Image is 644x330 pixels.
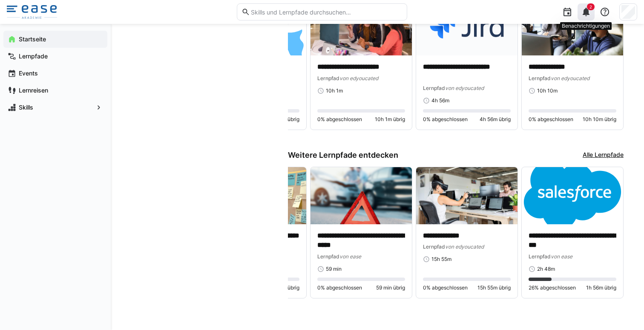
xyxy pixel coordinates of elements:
span: von ease [551,253,572,260]
span: 1h 56m übrig [586,284,616,291]
span: Lernpfad [317,75,339,81]
span: 4h 56m [431,97,449,104]
img: image [310,167,412,224]
span: 0% abgeschlossen [317,116,362,123]
span: 59 min übrig [376,284,405,291]
span: 15h 55m übrig [477,284,511,291]
span: 59 min [326,266,342,272]
span: 15h 55m [431,256,451,263]
h3: Weitere Lernpfade entdecken [288,151,398,160]
span: von ease [339,253,361,260]
span: 10h 1m [326,87,343,94]
img: image [416,167,517,224]
span: 10h 10m übrig [583,116,616,123]
span: 2 [589,4,592,9]
span: 2h 48m [537,266,555,272]
a: Alle Lernpfade [583,151,624,160]
span: 10h 1m übrig [375,116,405,123]
span: Lernpfad [317,253,339,260]
span: von edyoucated [339,75,378,81]
span: Lernpfad [423,243,445,250]
span: 0% abgeschlossen [529,116,573,123]
input: Skills und Lernpfade durchsuchen… [250,8,402,16]
span: 0% abgeschlossen [423,284,468,291]
div: Benachrichtigungen [560,22,612,30]
img: image [522,167,623,224]
span: 4h 56m übrig [480,116,511,123]
span: von edyoucated [551,75,589,81]
span: 10h 10m [537,87,558,94]
span: Lernpfad [529,253,551,260]
span: von edyoucated [445,243,484,250]
span: Lernpfad [529,75,551,81]
span: von edyoucated [445,85,484,91]
span: Lernpfad [423,85,445,91]
span: 26% abgeschlossen [529,284,576,291]
span: 0% abgeschlossen [423,116,468,123]
span: 0% abgeschlossen [317,284,362,291]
